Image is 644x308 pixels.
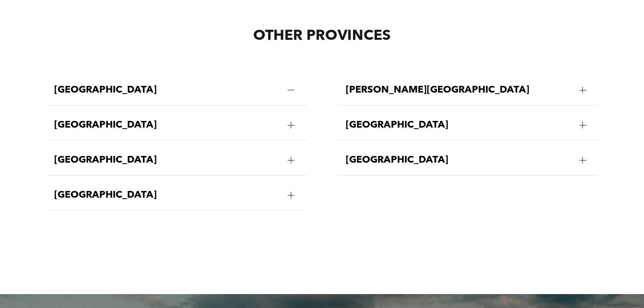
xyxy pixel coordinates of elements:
span: [GEOGRAPHIC_DATA] [54,84,280,96]
span: [GEOGRAPHIC_DATA] [54,190,280,201]
span: [GEOGRAPHIC_DATA] [346,154,572,166]
span: [GEOGRAPHIC_DATA] [54,119,280,131]
span: [GEOGRAPHIC_DATA] [54,154,280,166]
span: [GEOGRAPHIC_DATA] [346,119,572,131]
span: OTHER PROVINCES [253,29,391,43]
span: [PERSON_NAME][GEOGRAPHIC_DATA] [346,84,572,96]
